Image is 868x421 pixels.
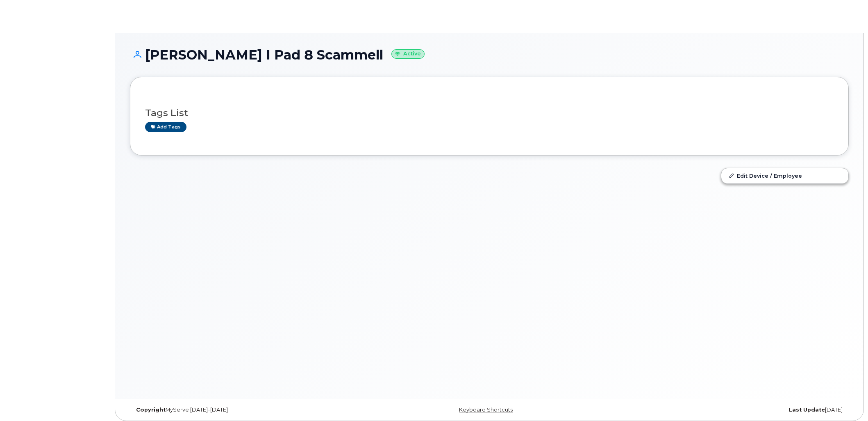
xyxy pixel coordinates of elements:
strong: Copyright [136,407,166,413]
a: Keyboard Shortcuts [459,407,513,413]
div: [DATE] [609,407,849,413]
div: MyServe [DATE]–[DATE] [130,407,370,413]
h3: Tags List [145,108,834,118]
small: Active [391,49,425,59]
a: Add tags [145,122,186,132]
a: Edit Device / Employee [721,168,848,183]
strong: Last Update [789,407,825,413]
h1: [PERSON_NAME] I Pad 8 Scammell [130,48,849,62]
